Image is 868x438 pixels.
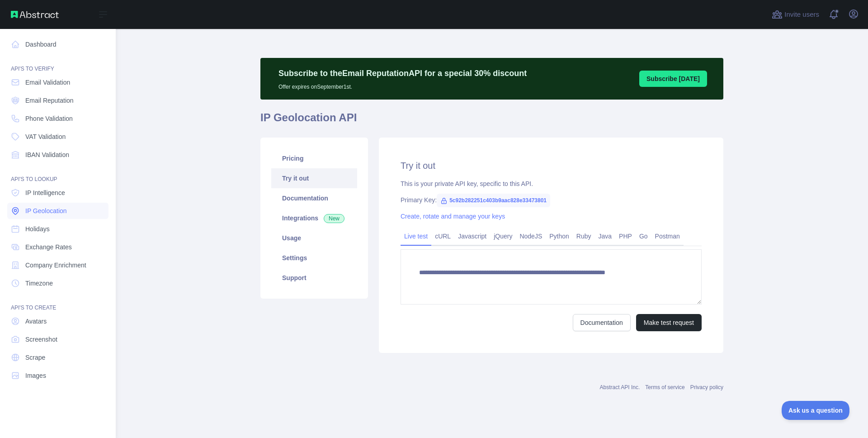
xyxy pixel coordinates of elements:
[615,229,636,243] a: PHP
[271,208,357,228] a: Integrations New
[636,314,702,331] button: Make test request
[401,195,702,205] div: Primary Key:
[271,268,357,288] a: Support
[25,279,53,288] span: Timezone
[573,229,595,243] a: Ruby
[784,10,819,20] span: Invite users
[7,293,108,311] div: API'S TO CREATE
[770,7,821,22] button: Invite users
[25,224,50,233] span: Holidays
[401,179,702,188] div: This is your private API key, specific to this API.
[401,229,431,243] a: Live test
[7,36,108,52] a: Dashboard
[25,335,57,344] span: Screenshot
[25,78,70,87] span: Email Validation
[454,229,490,243] a: Javascript
[25,96,74,105] span: Email Reputation
[271,168,357,188] a: Try it out
[639,71,707,87] button: Subscribe [DATE]
[401,159,702,172] h2: Try it out
[278,80,527,90] p: Offer expires on September 1st.
[7,239,108,255] a: Exchange Rates
[271,148,357,168] a: Pricing
[595,229,616,243] a: Java
[7,203,108,219] a: IP Geolocation
[7,110,108,127] a: Phone Validation
[437,194,550,207] span: 5c92b282251c403b9aac828e33473801
[260,110,723,132] h1: IP Geolocation API
[782,401,850,420] iframe: Toggle Customer Support
[25,353,45,362] span: Scrape
[7,147,108,163] a: IBAN Validation
[25,243,72,252] span: Exchange Rates
[25,317,47,326] span: Avatars
[25,206,67,215] span: IP Geolocation
[600,384,640,390] a: Abstract API Inc.
[7,92,108,109] a: Email Reputation
[546,229,573,243] a: Python
[7,331,108,348] a: Screenshot
[271,248,357,268] a: Settings
[278,67,527,80] p: Subscribe to the Email Reputation API for a special 30 % discount
[25,150,69,159] span: IBAN Validation
[7,349,108,366] a: Scrape
[431,229,454,243] a: cURL
[271,228,357,248] a: Usage
[11,11,59,18] img: Abstract API
[7,129,108,145] a: VAT Validation
[490,229,516,243] a: jQuery
[7,313,108,329] a: Avatars
[25,261,86,270] span: Company Enrichment
[645,384,684,390] a: Terms of service
[7,74,108,90] a: Email Validation
[7,367,108,384] a: Images
[25,132,66,141] span: VAT Validation
[7,185,108,201] a: IP Intelligence
[7,221,108,237] a: Holidays
[516,229,546,243] a: NodeJS
[690,384,723,390] a: Privacy policy
[25,114,73,123] span: Phone Validation
[25,188,65,197] span: IP Intelligence
[651,229,684,243] a: Postman
[7,257,108,273] a: Company Enrichment
[271,188,357,208] a: Documentation
[636,229,651,243] a: Go
[7,275,108,291] a: Timezone
[401,213,505,220] a: Create, rotate and manage your keys
[324,214,344,223] span: New
[7,165,108,183] div: API'S TO LOOKUP
[7,54,108,72] div: API'S TO VERIFY
[573,314,631,331] a: Documentation
[25,371,46,380] span: Images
